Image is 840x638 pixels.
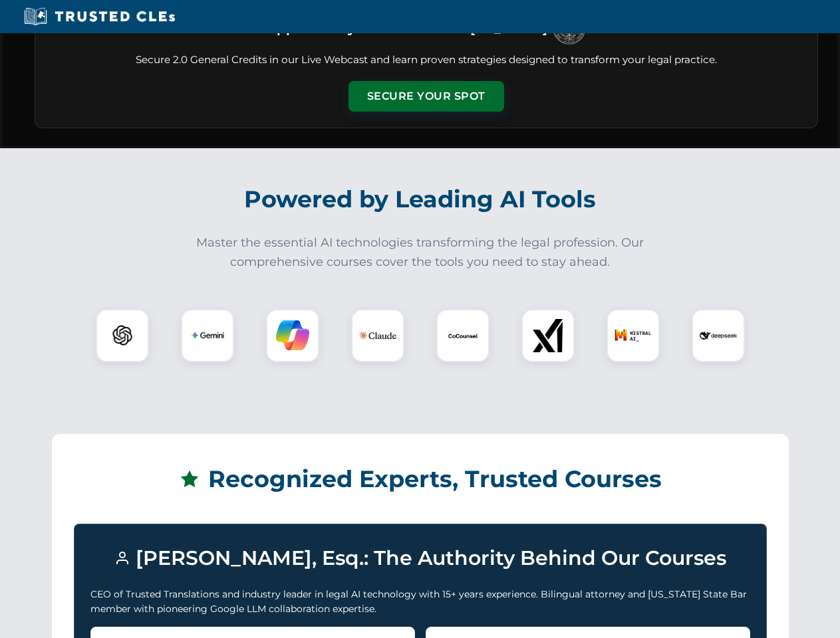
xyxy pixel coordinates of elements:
[90,540,750,576] h3: [PERSON_NAME], Esq.: The Authority Behind Our Courses
[436,309,490,362] div: CoCounsel
[266,309,319,362] div: Copilot
[351,309,404,362] div: Claude
[90,587,750,617] p: CEO of Trusted Translations and industry leader in legal AI technology with 15+ years experience....
[359,317,396,354] img: Claude Logo
[188,233,653,272] p: Master the essential AI technologies transforming the legal profession. Our comprehensive courses...
[276,319,309,352] img: Copilot Logo
[181,309,234,362] div: Gemini
[103,316,142,355] img: ChatGPT Logo
[349,81,504,112] button: Secure Your Spot
[74,456,767,502] h2: Recognized Experts, Trusted Courses
[521,309,575,362] div: xAI
[692,309,745,362] div: DeepSeek
[700,317,737,354] img: DeepSeek Logo
[615,317,652,354] img: Mistral AI Logo
[531,319,565,352] img: xAI Logo
[52,176,789,223] h2: Powered by Leading AI Tools
[607,309,660,362] div: Mistral AI
[51,53,801,68] p: Secure 2.0 General Credits in our Live Webcast and learn proven strategies designed to transform ...
[96,309,149,362] div: ChatGPT
[191,319,224,352] img: Gemini Logo
[446,319,480,352] img: CoCounsel Logo
[20,7,179,27] img: Trusted CLEs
